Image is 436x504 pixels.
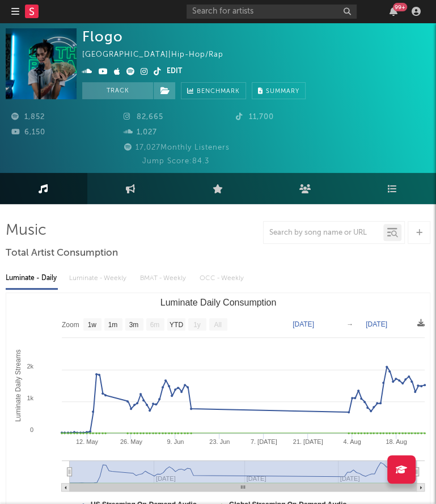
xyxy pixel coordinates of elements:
[11,113,45,121] span: 1,852
[27,363,33,370] text: 2k
[142,158,209,165] span: Jump Score: 84.3
[122,144,230,151] span: 17,027 Monthly Listeners
[11,129,45,136] span: 6,150
[150,321,160,329] text: 6m
[264,228,383,238] input: Search by song name or URL
[160,298,277,307] text: Luminate Daily Consumption
[252,82,306,99] button: Summary
[129,321,139,329] text: 3m
[27,395,33,401] text: 1k
[181,82,246,99] a: Benchmark
[108,321,118,329] text: 1m
[170,321,183,329] text: YTD
[124,113,163,121] span: 82,665
[82,48,249,62] div: [GEOGRAPHIC_DATA] | Hip-Hop/Rap
[366,320,387,328] text: [DATE]
[197,85,240,99] span: Benchmark
[390,7,397,16] button: 99+
[167,65,182,79] button: Edit
[393,3,407,11] div: 99 +
[6,269,58,288] div: Luminate - Daily
[346,320,353,328] text: →
[293,320,314,328] text: [DATE]
[343,438,361,445] text: 4. Aug
[187,5,357,19] input: Search for artists
[82,28,123,45] div: Flogo
[76,438,99,445] text: 12. May
[6,247,118,260] span: Total Artist Consumption
[293,438,323,445] text: 21. [DATE]
[14,349,22,421] text: Luminate Daily Streams
[167,438,184,445] text: 9. Jun
[62,321,79,329] text: Zoom
[236,113,274,121] span: 11,700
[251,438,277,445] text: 7. [DATE]
[386,438,407,445] text: 18. Aug
[209,438,230,445] text: 23. Jun
[120,438,143,445] text: 26. May
[266,88,299,95] span: Summary
[193,321,201,329] text: 1y
[124,129,157,136] span: 1,027
[30,426,33,433] text: 0
[82,82,153,99] button: Track
[88,321,97,329] text: 1w
[214,321,221,329] text: All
